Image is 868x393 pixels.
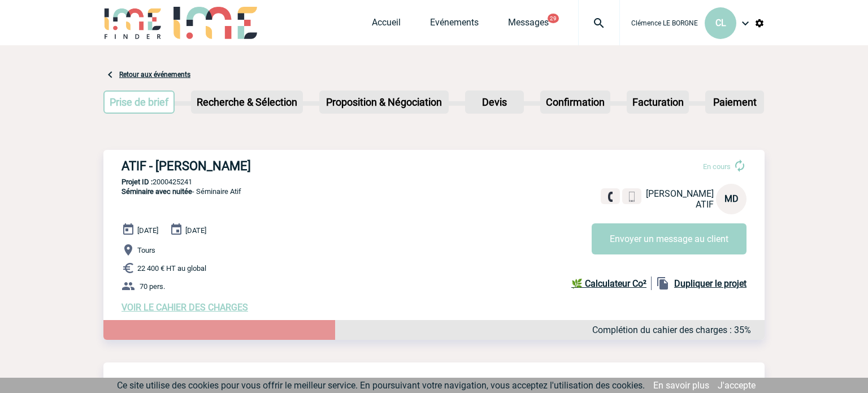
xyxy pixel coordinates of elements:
[137,264,206,273] span: 22 400 € HT au global
[718,380,756,391] a: J'accepte
[696,199,714,210] span: ATIF
[653,380,709,391] a: En savoir plus
[646,188,714,199] span: [PERSON_NAME]
[466,92,523,113] p: Devis
[105,92,173,113] p: Prise de brief
[656,277,670,290] img: file_copy-black-24dp.png
[137,226,158,235] span: [DATE]
[605,192,615,202] img: fixe.png
[320,92,448,113] p: Proposition & Négociation
[137,246,155,254] span: Tours
[121,187,241,196] span: - Séminaire Atif
[541,92,609,113] p: Confirmation
[430,17,479,33] a: Evénements
[724,193,739,204] span: MD
[571,277,652,290] a: 🌿 Calculateur Co²
[140,282,165,291] span: 70 pers.
[703,162,731,171] span: En cours
[715,18,726,28] span: CL
[372,17,401,33] a: Accueil
[103,7,162,39] img: IME-Finder
[628,92,688,113] p: Facturation
[121,159,461,173] h3: ATIF - [PERSON_NAME]
[508,17,549,33] a: Messages
[627,192,637,202] img: portable.png
[571,278,646,289] b: 🌿 Calculateur Co²
[121,178,153,186] b: Projet ID :
[119,71,190,79] a: Retour aux événements
[185,226,206,235] span: [DATE]
[192,92,302,113] p: Recherche & Sélection
[117,380,645,391] span: Ce site utilise des cookies pour vous offrir le meilleur service. En poursuivant votre navigation...
[706,92,763,113] p: Paiement
[631,19,698,27] span: Clémence LE BORGNE
[674,278,747,289] b: Dupliquer le projet
[103,178,765,186] p: 2000425241
[592,223,747,254] button: Envoyer un message au client
[121,302,248,313] a: VOIR LE CAHIER DES CHARGES
[121,187,192,196] span: Séminaire avec nuitée
[548,14,559,23] button: 29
